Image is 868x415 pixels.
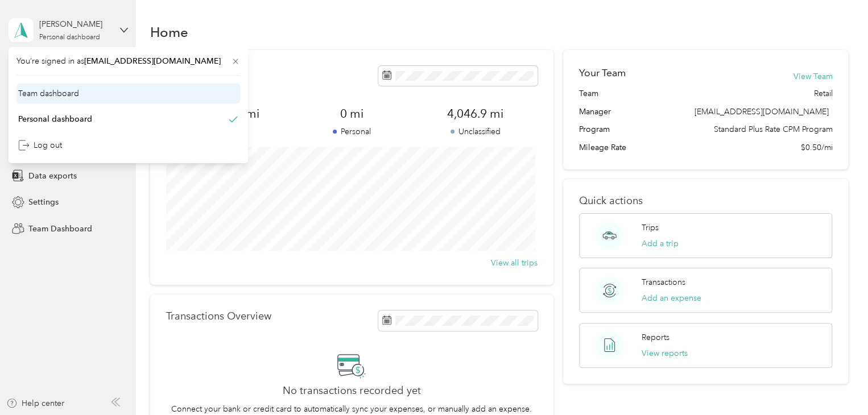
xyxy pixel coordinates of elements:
[694,107,828,117] span: [EMAIL_ADDRESS][DOMAIN_NAME]
[813,88,832,99] span: Retail
[579,88,598,99] span: Team
[713,123,832,135] span: Standard Plus Rate CPM Program
[18,139,62,151] div: Log out
[642,331,669,343] p: Reports
[793,70,832,82] button: View Team
[28,223,92,235] span: Team Dashboard
[18,113,92,125] div: Personal dashboard
[171,403,532,415] p: Connect your bank or credit card to automatically sync your expenses, or manually add an expense.
[84,56,221,66] span: [EMAIL_ADDRESS][DOMAIN_NAME]
[579,142,626,153] span: Mileage Rate
[166,310,271,322] p: Transactions Overview
[642,347,688,359] button: View reports
[290,126,414,138] p: Personal
[39,18,110,30] div: [PERSON_NAME]
[642,276,685,288] p: Transactions
[18,88,79,99] div: Team dashboard
[39,34,100,41] div: Personal dashboard
[16,55,240,67] span: You’re signed in as
[414,106,538,122] span: 4,046.9 mi
[6,397,64,409] button: Help center
[804,351,868,415] iframe: Everlance-gr Chat Button Frame
[579,106,611,118] span: Manager
[150,26,188,38] h1: Home
[800,142,832,153] span: $0.50/mi
[642,238,679,250] button: Add a trip
[491,257,538,269] button: View all trips
[642,222,659,234] p: Trips
[28,196,59,208] span: Settings
[579,123,610,135] span: Program
[642,292,701,304] button: Add an expense
[579,66,626,80] h2: Your Team
[414,126,538,138] p: Unclassified
[290,106,414,122] span: 0 mi
[283,385,421,397] h2: No transactions recorded yet
[28,170,77,182] span: Data exports
[579,195,832,207] p: Quick actions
